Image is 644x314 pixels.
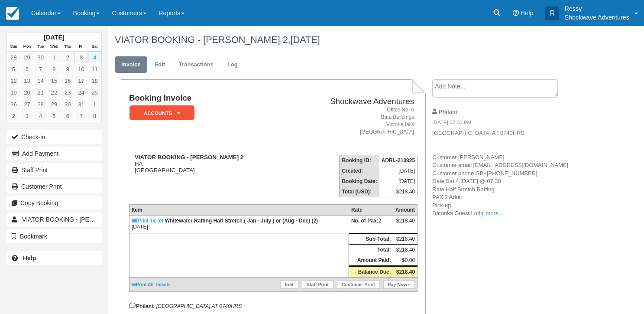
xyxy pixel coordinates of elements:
[393,255,417,266] td: $0.00
[61,42,74,52] th: Thu
[129,205,349,216] th: Item
[47,42,61,52] th: Wed
[7,63,20,75] a: 5
[47,87,61,98] a: 22
[88,87,101,98] a: 25
[172,56,220,73] a: Transactions
[129,154,290,173] div: HA [GEOGRAPHIC_DATA]
[393,234,417,245] td: $218.40
[349,245,393,255] th: Total:
[61,87,74,98] a: 23
[74,75,88,87] a: 17
[379,186,417,197] td: $218.40
[129,105,191,121] a: ACCOUNTS
[129,105,194,121] em: ACCOUNTS
[47,98,61,110] a: 29
[6,147,102,160] button: Add Payment
[379,166,417,176] td: [DATE]
[34,98,47,110] a: 28
[47,110,61,122] a: 5
[129,303,155,309] strong: Philani:
[393,245,417,255] td: $218.40
[293,106,414,136] address: Office No. 6 Bata Buildings Victoria falls [GEOGRAPHIC_DATA]
[61,98,74,110] a: 30
[61,75,74,87] a: 16
[379,176,417,186] td: [DATE]
[88,63,101,75] a: 11
[23,255,36,262] b: Help
[165,218,318,224] strong: Whitewater Rafting Half Stretch ( Jan - July ) or (Aug - Dec) (2)
[6,251,102,265] a: Help
[20,87,34,98] a: 20
[34,75,47,87] a: 14
[61,52,74,63] a: 2
[22,216,134,223] span: VIATOR BOOKING - [PERSON_NAME] 2
[7,87,20,98] a: 19
[7,98,20,110] a: 26
[74,87,88,98] a: 24
[6,130,102,144] button: Check-in
[383,280,415,289] a: Pay Now
[20,75,34,87] a: 13
[132,282,171,287] a: Print All Tickets
[340,155,379,166] th: Booking ID:
[88,110,101,122] a: 8
[293,97,414,106] h2: Shockwave Adventures
[513,10,519,16] i: Help
[20,63,34,75] a: 6
[6,7,19,20] img: checkfront-main-nav-mini-logo.png
[349,255,393,266] th: Amount Paid:
[88,75,101,87] a: 18
[135,154,243,160] strong: VIATOR BOOKING - [PERSON_NAME] 2
[61,63,74,75] a: 9
[115,56,147,73] a: Invoice
[351,218,379,224] strong: No. of Pax
[432,129,578,218] p: [GEOGRAPHIC_DATA] AT 0740HRS Customer [PERSON_NAME] Customer email [EMAIL_ADDRESS][DOMAIN_NAME] C...
[485,210,503,216] a: more...
[6,196,102,210] button: Copy Booking
[564,13,629,22] p: Shockwave Adventures
[7,52,20,63] a: 28
[44,34,64,41] strong: [DATE]
[349,234,393,245] th: Sub-Total:
[340,166,379,176] th: Created:
[74,63,88,75] a: 10
[7,110,20,122] a: 2
[6,229,102,243] button: Bookmark
[34,110,47,122] a: 4
[545,7,559,20] div: R
[88,52,101,63] a: 4
[291,34,320,45] span: [DATE]
[302,280,333,289] a: Staff Print
[349,266,393,278] th: Balance Due:
[349,216,393,233] td: 2
[340,186,379,197] th: Total (USD):
[6,163,102,177] a: Staff Print
[74,52,88,63] a: 3
[61,110,74,122] a: 6
[7,75,20,87] a: 12
[34,63,47,75] a: 7
[20,110,34,122] a: 3
[432,119,578,128] em: [DATE] 02:00 PM
[20,98,34,110] a: 27
[115,35,585,45] h1: VIATOR BOOKING - [PERSON_NAME] 2,
[132,218,163,224] a: Print Ticket
[382,157,415,164] strong: ADRL-210825
[129,94,290,103] h1: Booking Invoice
[340,176,379,186] th: Booking Date:
[396,269,415,275] strong: $218.40
[521,10,534,16] span: Help
[564,4,629,13] p: Ressy
[34,87,47,98] a: 21
[20,42,34,52] th: Mon
[393,205,417,216] th: Amount
[34,52,47,63] a: 30
[74,42,88,52] th: Fri
[34,42,47,52] th: Tue
[74,110,88,122] a: 7
[337,280,380,289] a: Customer Print
[349,205,393,216] th: Rate
[88,98,101,110] a: 1
[88,42,101,52] th: Sat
